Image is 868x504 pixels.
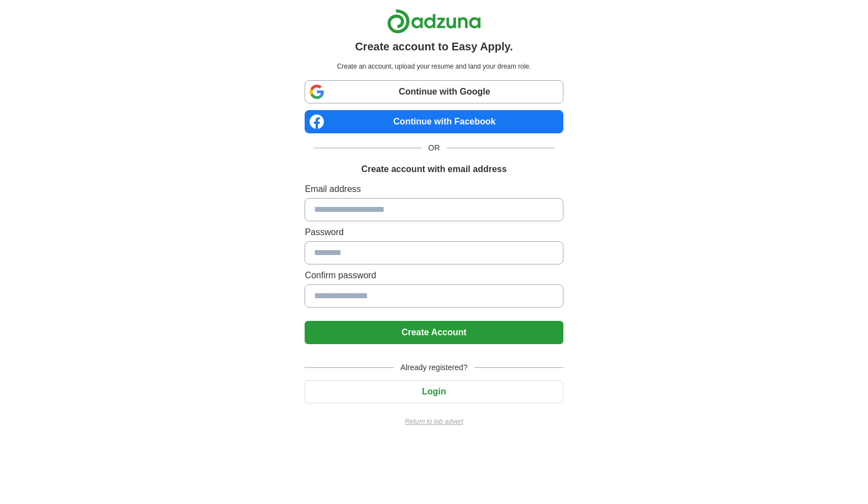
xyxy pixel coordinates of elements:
p: Create an account, upload your resume and land your dream role. [307,61,561,71]
a: Login [305,387,563,396]
a: Continue with Facebook [305,110,563,133]
label: Password [305,226,563,239]
label: Email address [305,183,563,196]
span: OR [422,142,447,154]
img: Adzuna logo [387,9,481,34]
button: Login [305,380,563,403]
h1: Create account to Easy Apply. [355,38,513,55]
button: Create Account [305,321,563,344]
label: Confirm password [305,269,563,282]
a: Continue with Google [305,80,563,103]
h1: Create account with email address [361,163,506,176]
span: Already registered? [394,362,474,373]
a: Return to job advert [305,417,563,427]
